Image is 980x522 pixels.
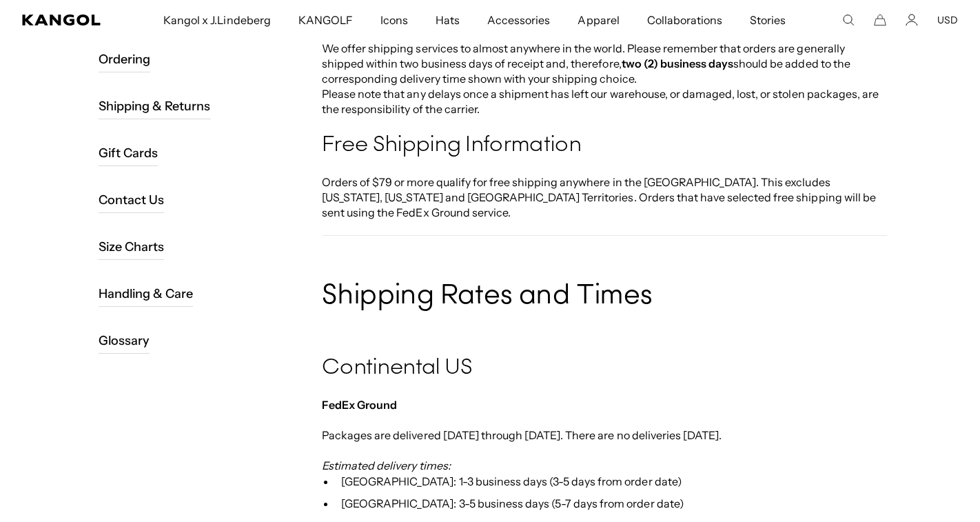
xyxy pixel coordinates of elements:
[322,354,887,382] h4: Continental US
[622,57,734,70] strong: two (2) business days
[874,14,886,26] button: Cart
[99,93,211,119] a: Shipping & Returns
[322,41,887,117] p: We offer shipping services to almost anywhere in the world. Please remember that orders are gener...
[99,187,164,213] a: Contact Us
[322,174,887,220] p: Orders of $79 or more qualify for free shipping anywhere in the [GEOGRAPHIC_DATA]. This excludes ...
[937,14,958,26] button: USD
[336,473,887,490] li: [GEOGRAPHIC_DATA]: 1-3 business days (3-5 days from order date)
[906,14,918,26] a: Account
[336,495,887,512] li: [GEOGRAPHIC_DATA]: 3-5 business days (5-7 days from order date)
[322,428,887,443] p: Packages are delivered [DATE] through [DATE]. There are no deliveries [DATE].
[322,132,887,159] h4: Free Shipping Information
[99,46,150,72] a: Ordering
[322,459,451,472] em: Estimated delivery times:
[322,281,887,312] h3: Shipping Rates and Times
[99,234,164,260] a: Size Charts
[99,328,150,354] a: Glossary
[842,14,855,26] summary: Search here
[99,281,193,307] a: Handling & Care
[322,398,397,412] strong: FedEx Ground
[22,14,107,26] a: Kangol
[99,140,158,166] a: Gift Cards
